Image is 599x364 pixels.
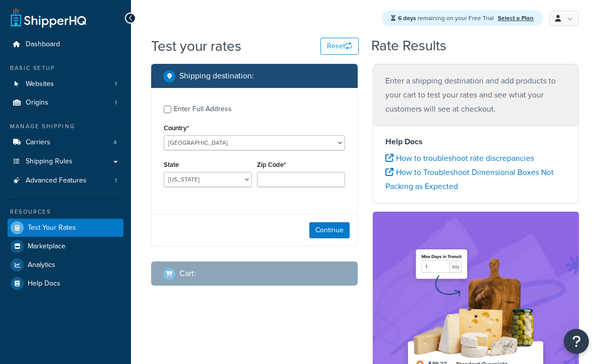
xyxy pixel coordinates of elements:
[8,171,123,190] li: Advanced Features
[8,256,123,274] a: Analytics
[26,157,73,166] span: Shipping Rules
[8,219,123,237] a: Test Your Rates
[8,208,123,216] div: Resources
[115,80,117,88] span: 1
[398,14,495,23] span: remaining on your Free Trial
[257,161,286,168] label: Zip Code*
[385,166,554,192] a: How to Troubleshoot Dimensional Boxes Not Packing as Expected
[26,99,48,107] span: Origins
[26,40,60,49] span: Dashboard
[28,242,65,251] span: Marketplace
[115,176,117,185] span: 1
[26,138,50,147] span: Carriers
[115,99,117,107] span: 1
[385,136,567,148] h4: Help Docs
[309,222,350,238] button: Continue
[179,269,196,278] h2: Cart :
[385,74,567,116] p: Enter a shipping destination and add products to your cart to test your rates and see what your c...
[151,36,241,56] h1: Test your rates
[174,102,232,116] div: Enter Full Address
[8,94,123,112] a: Origins1
[8,133,123,152] li: Carriers
[28,280,60,288] span: Help Docs
[8,275,123,293] a: Help Docs
[8,171,123,190] a: Advanced Features1
[26,80,54,88] span: Websites
[398,14,416,23] strong: 6 days
[8,64,123,72] div: Basic Setup
[179,71,254,80] h2: Shipping destination :
[164,161,179,168] label: State
[8,122,123,131] div: Manage Shipping
[8,237,123,255] a: Marketplace
[564,329,589,354] button: Open Resource Center
[320,38,359,55] button: Reset
[8,75,123,94] li: Websites
[498,14,534,23] a: Select a Plan
[164,124,189,132] label: Country*
[8,133,123,152] a: Carriers4
[8,75,123,94] a: Websites1
[371,38,446,54] h2: Rate Results
[28,261,55,269] span: Analytics
[8,94,123,112] li: Origins
[26,176,87,185] span: Advanced Features
[113,138,117,147] span: 4
[8,35,123,54] a: Dashboard
[385,152,534,164] a: How to troubleshoot rate discrepancies
[8,152,123,171] a: Shipping Rules
[164,106,171,113] input: Enter Full Address
[28,224,76,232] span: Test Your Rates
